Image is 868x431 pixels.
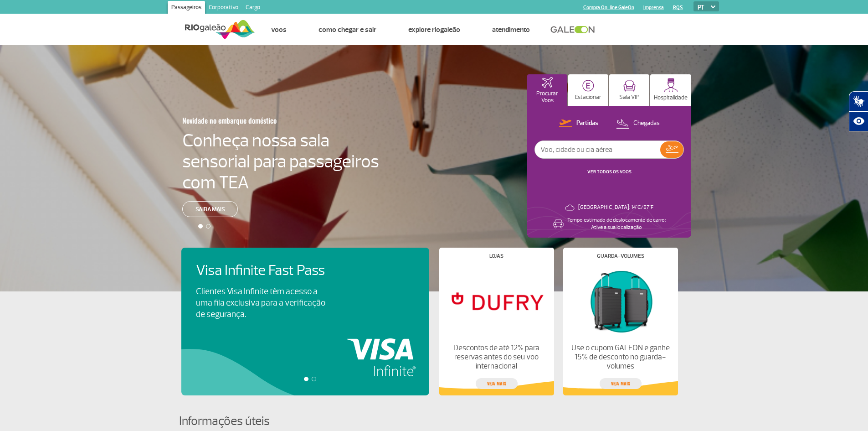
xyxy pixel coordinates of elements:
button: Procurar Voos [527,74,567,106]
h4: Lojas [489,254,503,259]
p: Chegadas [633,119,660,128]
a: VER TODOS OS VOOS [587,169,632,175]
input: Voo, cidade ou cia aérea [535,141,660,158]
img: vipRoom.svg [623,80,636,92]
img: Lojas [447,266,546,336]
a: Cargo [242,1,264,16]
a: Saiba mais [182,201,238,217]
button: VER TODOS OS VOOS [585,168,634,176]
h4: Conheça nossa sala sensorial para passageiros com TEA [182,130,379,193]
button: Hospitalidade [650,74,691,106]
a: Imprensa [643,5,664,10]
a: veja mais [600,378,642,389]
button: Chegadas [613,118,663,130]
p: Partidas [576,119,598,128]
button: Partidas [556,118,601,130]
h4: Visa Infinite Fast Pass [196,262,341,279]
p: Estacionar [575,94,601,101]
button: Abrir tradutor de língua de sinais. [849,91,868,111]
p: Hospitalidade [654,94,688,101]
a: Compra On-line GaleOn [583,5,634,10]
a: Explore RIOgaleão [408,25,460,34]
a: Como chegar e sair [318,25,376,34]
p: Clientes Visa Infinite têm acesso a uma fila exclusiva para a verificação de segurança. [196,286,325,320]
p: Sala VIP [619,94,640,101]
a: Passageiros [168,1,205,16]
img: airplaneHomeActive.svg [542,77,553,88]
a: Corporativo [205,1,242,16]
a: Atendimento [492,25,530,34]
img: carParkingHome.svg [582,80,594,92]
div: Plugin de acessibilidade da Hand Talk. [849,91,868,131]
button: Abrir recursos assistivos. [849,111,868,131]
button: Sala VIP [609,74,649,106]
h4: Guarda-volumes [597,254,644,259]
p: Procurar Voos [532,90,563,104]
h3: Novidade no embarque doméstico [182,111,334,130]
a: Visa Infinite Fast PassClientes Visa Infinite têm acesso a uma fila exclusiva para a verificação ... [196,262,415,320]
h4: Informações úteis [179,413,689,430]
img: Guarda-volumes [570,266,670,336]
a: Voos [271,25,287,34]
a: veja mais [476,378,518,389]
button: Estacionar [568,74,608,106]
p: Use o cupom GALEON e ganhe 15% de desconto no guarda-volumes [570,343,670,371]
p: [GEOGRAPHIC_DATA]: 14°C/57°F [578,204,653,211]
p: Tempo estimado de deslocamento de carro: Ative a sua localização [567,217,666,231]
p: Descontos de até 12% para reservas antes do seu voo internacional [447,343,546,371]
a: RQS [673,5,683,10]
img: hospitality.svg [664,78,678,92]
